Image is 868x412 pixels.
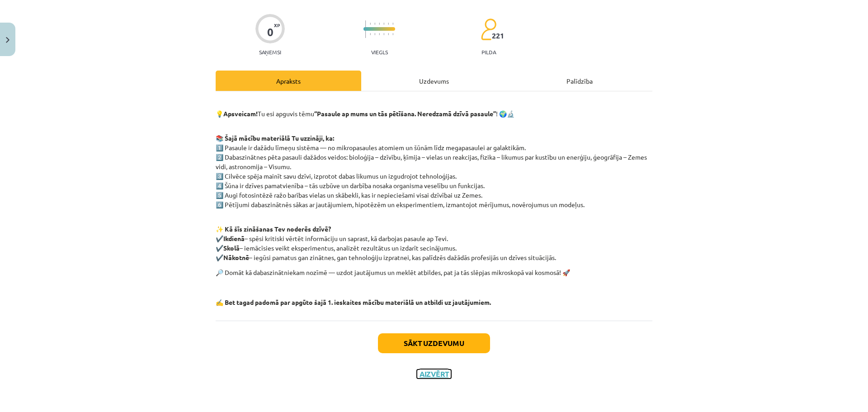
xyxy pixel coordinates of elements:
img: icon-long-line-d9ea69661e0d244f92f715978eff75569469978d946b2353a9bb055b3ed8787d.svg [365,20,366,38]
p: ✔️ – spēsi kritiski vērtēt informāciju un saprast, kā darbojas pasaule ap Tevi. ✔️ – iemācīsies v... [216,215,652,262]
p: Viegls [371,49,388,55]
p: 1️⃣ Pasaule ir dažādu līmeņu sistēma — no mikropasaules atomiem un šūnām līdz megapasaulei ar gal... [216,133,652,209]
span: XP [274,23,280,28]
img: icon-short-line-57e1e144782c952c97e751825c79c345078a6d821885a25fce030b3d8c18986b.svg [392,33,393,35]
div: Apraksts [216,71,361,91]
img: icon-short-line-57e1e144782c952c97e751825c79c345078a6d821885a25fce030b3d8c18986b.svg [374,33,375,35]
p: Saņemsi [255,49,285,55]
strong: ✍️ Bet tagad padomā par apgūto šajā 1. ieskaites mācību materiālā un atbildi uz jautājumiem. [216,298,491,306]
p: 🔎 Domāt kā dabaszinātniekam nozīmē — uzdot jautājumus un meklēt atbildes, pat ja tās slēpjas mikr... [216,268,652,277]
p: 💡 Tu esi apguvis tēmu ! 🌍🔬 [216,99,652,128]
img: icon-short-line-57e1e144782c952c97e751825c79c345078a6d821885a25fce030b3d8c18986b.svg [379,33,380,35]
img: icon-short-line-57e1e144782c952c97e751825c79c345078a6d821885a25fce030b3d8c18986b.svg [379,23,380,25]
strong: Ikdienā [223,234,245,242]
img: icon-short-line-57e1e144782c952c97e751825c79c345078a6d821885a25fce030b3d8c18986b.svg [383,33,384,35]
strong: Nākotnē [223,253,249,261]
img: students-c634bb4e5e11cddfef0936a35e636f08e4e9abd3cc4e673bd6f9a4125e45ecb1.svg [481,18,496,41]
p: pilda [481,49,496,55]
strong: Skolā [223,244,240,252]
img: icon-short-line-57e1e144782c952c97e751825c79c345078a6d821885a25fce030b3d8c18986b.svg [392,23,393,25]
button: Aizvērt [417,369,451,379]
div: Palīdzība [507,71,652,91]
img: icon-short-line-57e1e144782c952c97e751825c79c345078a6d821885a25fce030b3d8c18986b.svg [370,23,371,25]
div: 0 [267,26,274,38]
img: icon-close-lesson-0947bae3869378f0d4975bcd49f059093ad1ed9edebbc8119c70593378902aed.svg [6,37,9,43]
button: Sākt uzdevumu [378,333,490,353]
img: icon-short-line-57e1e144782c952c97e751825c79c345078a6d821885a25fce030b3d8c18986b.svg [388,33,389,35]
strong: ✨ Kā šīs zināšanas Tev noderēs dzīvē? [216,225,331,233]
img: icon-short-line-57e1e144782c952c97e751825c79c345078a6d821885a25fce030b3d8c18986b.svg [388,23,389,25]
img: icon-short-line-57e1e144782c952c97e751825c79c345078a6d821885a25fce030b3d8c18986b.svg [374,23,375,25]
strong: 📚 Šajā mācību materiālā Tu uzzināji, ka: [216,134,334,142]
span: 221 [492,32,504,40]
img: icon-short-line-57e1e144782c952c97e751825c79c345078a6d821885a25fce030b3d8c18986b.svg [383,23,384,25]
img: icon-short-line-57e1e144782c952c97e751825c79c345078a6d821885a25fce030b3d8c18986b.svg [370,33,371,35]
div: Uzdevums [361,71,507,91]
strong: “Pasaule ap mums un tās pētīšana. Neredzamā dzīvā pasaule” [314,109,496,118]
strong: Apsveicam! [223,109,258,118]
